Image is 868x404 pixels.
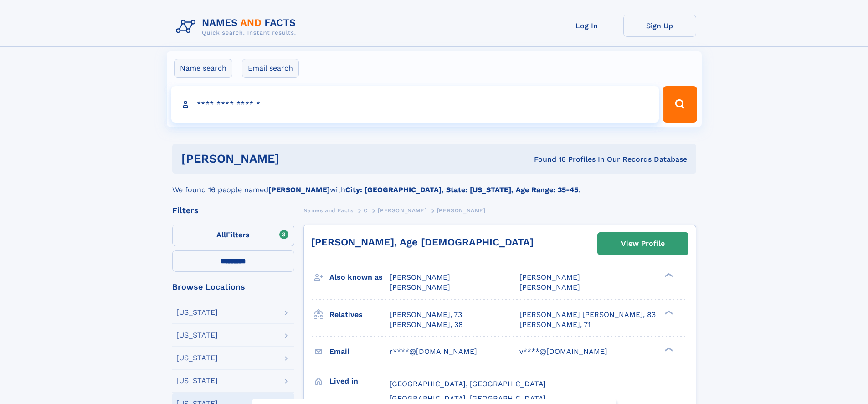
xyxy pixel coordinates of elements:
span: [PERSON_NAME] [390,273,450,281]
div: ❯ [663,272,673,278]
a: C [364,205,368,216]
div: We found 16 people named with . [172,174,696,195]
span: C [364,207,368,214]
div: ❯ [663,309,673,315]
span: [GEOGRAPHIC_DATA], [GEOGRAPHIC_DATA] [390,394,546,403]
a: Names and Facts [303,205,354,216]
span: [PERSON_NAME] [390,283,450,291]
b: [PERSON_NAME] [268,185,330,194]
span: [PERSON_NAME] [519,283,580,291]
div: [US_STATE] [176,332,218,339]
input: search input [171,86,659,123]
div: Found 16 Profiles In Our Records Database [406,154,687,164]
h3: Relatives [329,307,390,322]
a: [PERSON_NAME], 38 [390,320,463,330]
span: [PERSON_NAME] [519,273,580,281]
a: [PERSON_NAME] [PERSON_NAME], 83 [519,310,656,320]
div: [US_STATE] [176,377,218,384]
div: Browse Locations [172,283,294,291]
h3: Lived in [329,373,390,389]
div: ❯ [663,346,673,352]
span: [GEOGRAPHIC_DATA], [GEOGRAPHIC_DATA] [390,379,546,388]
div: [US_STATE] [176,309,218,316]
span: All [216,230,226,239]
h1: [PERSON_NAME] [181,153,407,164]
a: Sign Up [623,15,696,37]
a: View Profile [598,233,688,255]
span: [PERSON_NAME] [437,207,486,214]
div: View Profile [621,233,665,254]
label: Email search [242,59,299,78]
b: City: [GEOGRAPHIC_DATA], State: [US_STATE], Age Range: 35-45 [345,185,578,194]
label: Name search [174,59,232,78]
div: Filters [172,206,294,215]
a: [PERSON_NAME], Age [DEMOGRAPHIC_DATA] [311,236,534,248]
button: Search Button [663,86,697,123]
img: Logo Names and Facts [172,15,303,39]
span: [PERSON_NAME] [378,207,426,214]
h3: Also known as [329,270,390,285]
a: [PERSON_NAME] [378,205,426,216]
label: Filters [172,225,294,246]
a: [PERSON_NAME], 73 [390,310,462,320]
div: [US_STATE] [176,354,218,362]
a: Log In [550,15,623,37]
a: [PERSON_NAME], 71 [519,320,591,330]
h3: Email [329,344,390,359]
